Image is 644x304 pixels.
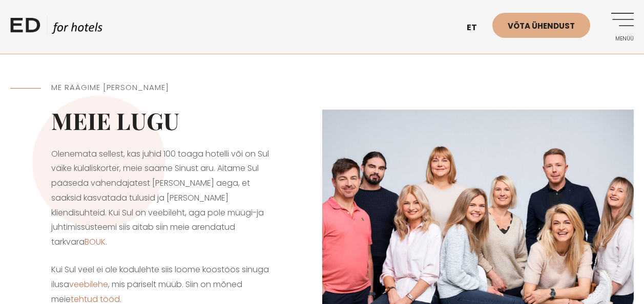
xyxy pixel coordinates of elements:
[85,236,106,248] a: BOUK
[10,15,102,41] a: ED HOTELS
[606,36,634,42] span: Menüü
[69,278,108,290] a: veebilehe
[606,13,634,41] a: Menüü
[51,82,281,94] h5: ME RÄÄGIME [PERSON_NAME]
[462,15,492,40] a: et
[51,106,281,134] h2: Meie lugu
[51,147,281,250] p: Olenemata sellest, kas juhid 100 toaga hotelli või on Sul väike külaliskorter, meie saame Sinust ...
[492,13,590,38] a: Võta ühendust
